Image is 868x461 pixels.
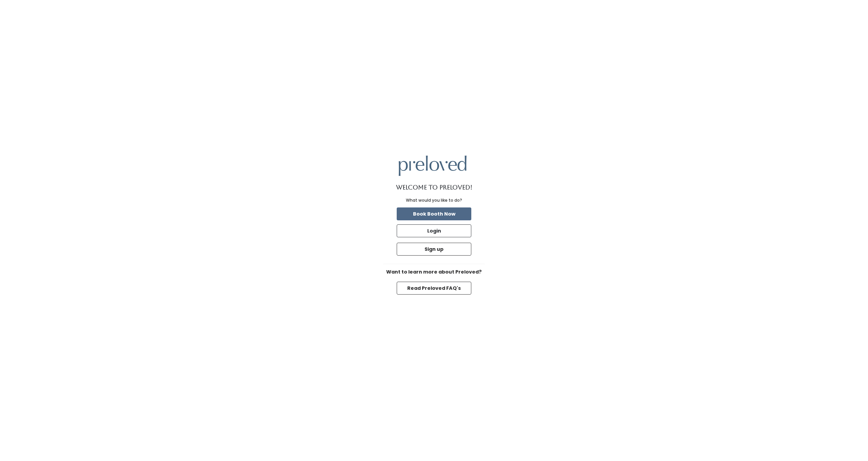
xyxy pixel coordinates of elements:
[397,207,471,220] button: Book Booth Now
[396,184,472,191] h1: Welcome to Preloved!
[406,197,462,203] div: What would you like to do?
[397,224,471,237] button: Login
[383,269,485,275] h6: Want to learn more about Preloved?
[395,241,473,257] a: Sign up
[397,282,471,295] button: Read Preloved FAQ's
[395,223,473,239] a: Login
[399,156,467,176] img: preloved logo
[397,243,471,256] button: Sign up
